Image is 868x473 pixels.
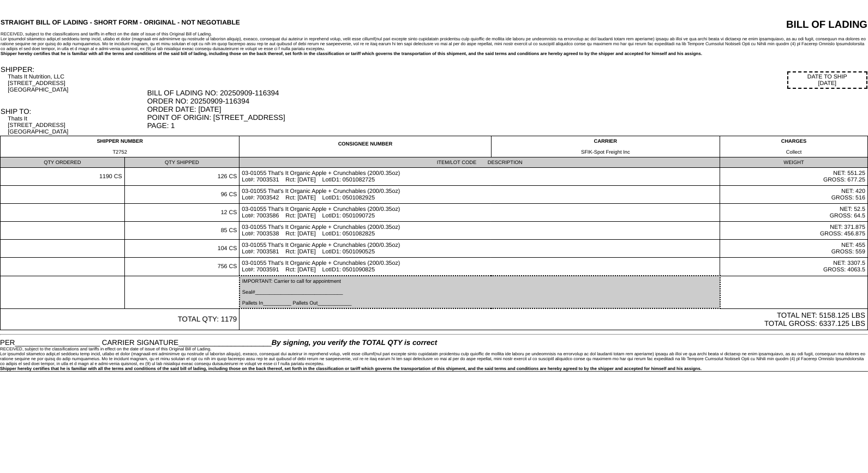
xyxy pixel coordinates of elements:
[720,186,868,204] td: NET: 420 GROSS: 516
[1,65,146,74] div: SHIPPER:
[240,157,720,168] td: ITEM/LOT CODE DESCRIPTION
[240,204,720,222] td: 03-01055 That's It Organic Apple + Crunchables (200/0.35oz) Lot#: 7003586 Rct: [DATE] LotID1: 050...
[124,186,240,204] td: 96 CS
[720,222,868,240] td: NET: 371.875 GROSS: 456.875
[124,258,240,276] td: 756 CS
[636,19,867,31] div: BILL OF LADING
[787,71,867,89] div: DATE TO SHIP [DATE]
[8,74,146,93] div: Thats It Nutrition, LLC [STREET_ADDRESS] [GEOGRAPHIC_DATA]
[240,136,491,157] td: CONSIGNEE NUMBER
[124,157,240,168] td: QTY SHIPPED
[124,204,240,222] td: 12 CS
[720,240,868,258] td: NET: 455 GROSS: 559
[1,136,240,157] td: SHIPPER NUMBER
[124,222,240,240] td: 85 CS
[720,258,868,276] td: NET: 3307.5 GROSS: 4063.5
[720,204,868,222] td: NET: 52.5 GROSS: 64.5
[720,168,868,186] td: NET: 551.25 GROSS: 677.25
[272,338,437,347] span: By signing, you verify the TOTAL QTY is correct
[720,136,868,157] td: CHARGES
[491,136,720,157] td: CARRIER
[1,107,146,116] div: SHIP TO:
[240,276,720,308] td: IMPORTANT: Carrier to call for appointment Seal#_______________________________ Pallets In_______...
[8,116,146,135] div: Thats It [STREET_ADDRESS] [GEOGRAPHIC_DATA]
[1,157,125,168] td: QTY ORDERED
[240,308,868,330] td: TOTAL NET: 5158.125 LBS TOTAL GROSS: 6337.125 LBS
[1,168,125,186] td: 1190 CS
[240,168,720,186] td: 03-01055 That's It Organic Apple + Crunchables (200/0.35oz) Lot#: 7003531 Rct: [DATE] LotID1: 050...
[147,89,867,130] div: BILL OF LADING NO: 20250909-116394 ORDER NO: 20250909-116394 ORDER DATE: [DATE] POINT OF ORIGIN: ...
[124,168,240,186] td: 126 CS
[1,308,240,330] td: TOTAL QTY: 1179
[494,149,718,155] div: SFIK-Spot Freight Inc
[720,157,868,168] td: WEIGHT
[240,258,720,276] td: 03-01055 That's It Organic Apple + Crunchables (200/0.35oz) Lot#: 7003591 Rct: [DATE] LotID1: 050...
[240,186,720,204] td: 03-01055 That's It Organic Apple + Crunchables (200/0.35oz) Lot#: 7003542 Rct: [DATE] LotID1: 050...
[1,51,867,56] div: Shipper hereby certifies that he is familiar with all the terms and conditions of the said bill o...
[240,222,720,240] td: 03-01055 That's It Organic Apple + Crunchables (200/0.35oz) Lot#: 7003538 Rct: [DATE] LotID1: 050...
[124,240,240,258] td: 104 CS
[722,149,865,155] div: Collect
[3,149,237,155] div: T2752
[240,240,720,258] td: 03-01055 That's It Organic Apple + Crunchables (200/0.35oz) Lot#: 7003581 Rct: [DATE] LotID1: 050...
